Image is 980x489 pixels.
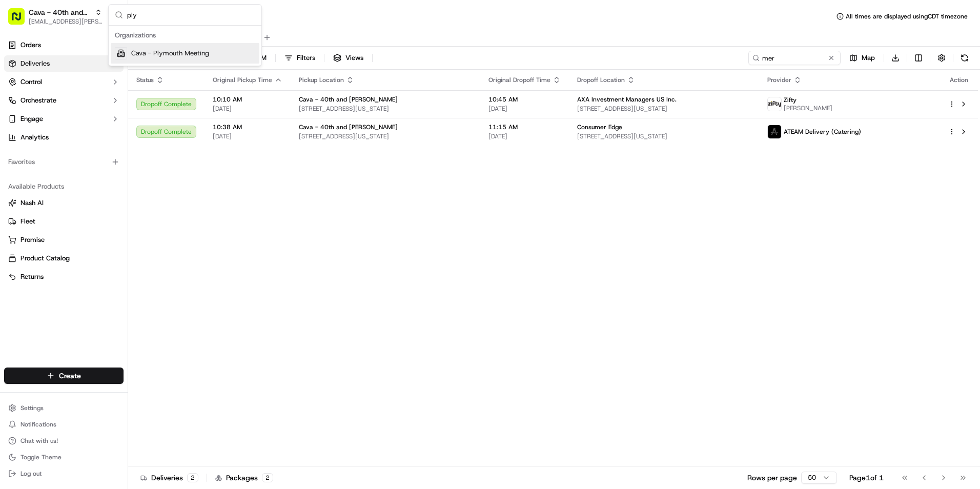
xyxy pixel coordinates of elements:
[4,213,124,230] button: Fleet
[849,473,884,483] div: Page 1 of 1
[345,53,363,63] span: Views
[747,473,797,483] p: Rows per page
[4,154,124,170] div: Favorites
[577,132,751,140] span: [STREET_ADDRESS][US_STATE]
[21,96,56,105] span: Orchestrate
[215,473,273,483] div: Packages
[32,159,83,167] span: [PERSON_NAME]
[46,108,141,116] div: We're available if you need us!
[10,10,31,31] img: Nash
[748,51,841,65] input: Type to search
[21,114,43,124] span: Engage
[4,434,124,448] button: Chat with us!
[10,177,27,193] img: Dianne Alexi Soriano
[22,98,40,116] img: 5e9a9d7314ff4150bce227a61376b483.jpg
[10,98,29,116] img: 1736555255976-a54dd68f-1ca7-489b-9aae-adbdc363a1c4
[4,195,124,211] button: Nash AI
[187,473,198,482] div: 2
[21,159,29,168] img: 1736555255976-a54dd68f-1ca7-489b-9aae-adbdc363a1c4
[846,12,968,21] span: All times are displayed using CDT timezone
[4,269,124,285] button: Returns
[577,76,625,84] span: Dropoff Location
[577,105,751,113] span: [STREET_ADDRESS][US_STATE]
[8,272,119,281] a: Returns
[72,254,124,262] a: Powered byPylon
[83,225,169,243] a: 💻API Documentation
[4,74,124,90] button: Control
[111,28,259,43] div: Organizations
[8,254,119,263] a: Product Catalog
[4,55,124,72] a: Deliveries
[138,187,141,195] span: •
[213,76,272,84] span: Original Pickup Time
[27,66,185,77] input: Got a question? Start typing here...
[845,51,880,65] button: Map
[127,5,255,25] input: Search...
[4,466,124,481] button: Log out
[102,254,124,262] span: Pylon
[784,96,797,104] span: Zifty
[4,417,124,432] button: Notifications
[21,217,35,226] span: Fleet
[21,453,62,461] span: Toggle Theme
[131,49,209,58] span: Cava - Plymouth Meeting
[21,470,42,478] span: Log out
[6,225,83,243] a: 📗Knowledge Base
[144,187,165,195] span: [DATE]
[299,123,398,131] span: Cava - 40th and [PERSON_NAME]
[8,198,119,208] a: Nash AI
[21,404,44,412] span: Settings
[8,217,119,226] a: Fleet
[21,229,78,239] span: Knowledge Base
[4,250,124,267] button: Product Catalog
[488,95,561,104] span: 10:45 AM
[767,76,791,84] span: Provider
[10,149,27,166] img: Liam S.
[21,235,45,244] span: Promise
[97,229,165,239] span: API Documentation
[4,92,124,109] button: Orchestrate
[174,101,187,113] button: Start new chat
[91,159,112,167] span: [DATE]
[948,76,970,84] div: Action
[299,105,472,113] span: [STREET_ADDRESS][US_STATE]
[21,133,49,142] span: Analytics
[10,41,187,57] p: Welcome 👋
[577,123,622,131] span: Consumer Edge
[488,123,561,131] span: 11:15 AM
[297,53,315,63] span: Filters
[21,187,29,195] img: 1736555255976-a54dd68f-1ca7-489b-9aae-adbdc363a1c4
[4,232,124,248] button: Promise
[59,371,81,381] span: Create
[329,51,368,65] button: Views
[213,123,282,131] span: 10:38 AM
[4,401,124,415] button: Settings
[784,128,861,136] span: ATEAM Delivery (Catering)
[4,37,124,53] a: Orders
[488,105,561,113] span: [DATE]
[21,59,50,68] span: Deliveries
[21,40,41,50] span: Orders
[29,7,91,17] button: Cava - 40th and [PERSON_NAME]
[29,17,102,26] button: [EMAIL_ADDRESS][PERSON_NAME][DOMAIN_NAME]
[4,111,124,127] button: Engage
[21,198,44,208] span: Nash AI
[140,473,198,483] div: Deliveries
[299,132,472,140] span: [STREET_ADDRESS][US_STATE]
[862,53,875,63] span: Map
[21,77,42,87] span: Control
[280,51,320,65] button: Filters
[4,129,124,146] a: Analytics
[21,437,58,445] span: Chat with us!
[299,76,344,84] span: Pickup Location
[213,105,282,113] span: [DATE]
[10,230,18,238] div: 📗
[784,104,832,112] span: [PERSON_NAME]
[213,132,282,140] span: [DATE]
[299,95,398,104] span: Cava - 40th and [PERSON_NAME]
[85,159,89,167] span: •
[87,230,95,238] div: 💻
[957,51,972,65] button: Refresh
[136,76,154,84] span: Status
